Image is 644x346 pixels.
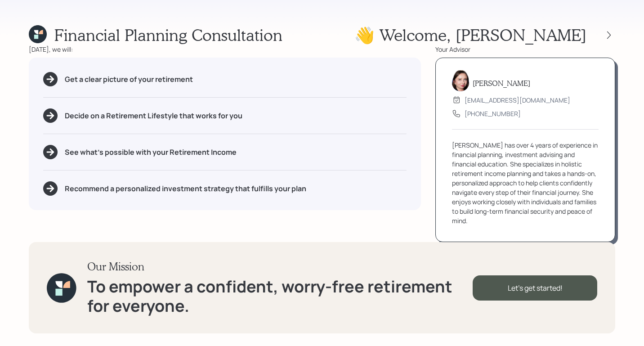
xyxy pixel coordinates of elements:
[87,260,473,273] h3: Our Mission
[452,140,599,225] div: [PERSON_NAME] has over 4 years of experience in financial planning, investment advising and finan...
[452,70,469,91] img: aleksandra-headshot.png
[473,79,530,87] h5: [PERSON_NAME]
[473,275,597,301] div: Let's get started!
[65,112,242,120] h5: Decide on a Retirement Lifestyle that works for you
[465,109,521,118] div: [PHONE_NUMBER]
[354,25,586,45] h1: 👋 Welcome , [PERSON_NAME]
[435,45,615,54] div: Your Advisor
[87,277,473,315] h1: To empower a confident, worry-free retirement for everyone.
[65,148,237,157] h5: See what's possible with your Retirement Income
[65,75,193,84] h5: Get a clear picture of your retirement
[54,25,282,45] h1: Financial Planning Consultation
[29,45,421,54] div: [DATE], we will:
[65,184,306,193] h5: Recommend a personalized investment strategy that fulfills your plan
[465,95,570,105] div: [EMAIL_ADDRESS][DOMAIN_NAME]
